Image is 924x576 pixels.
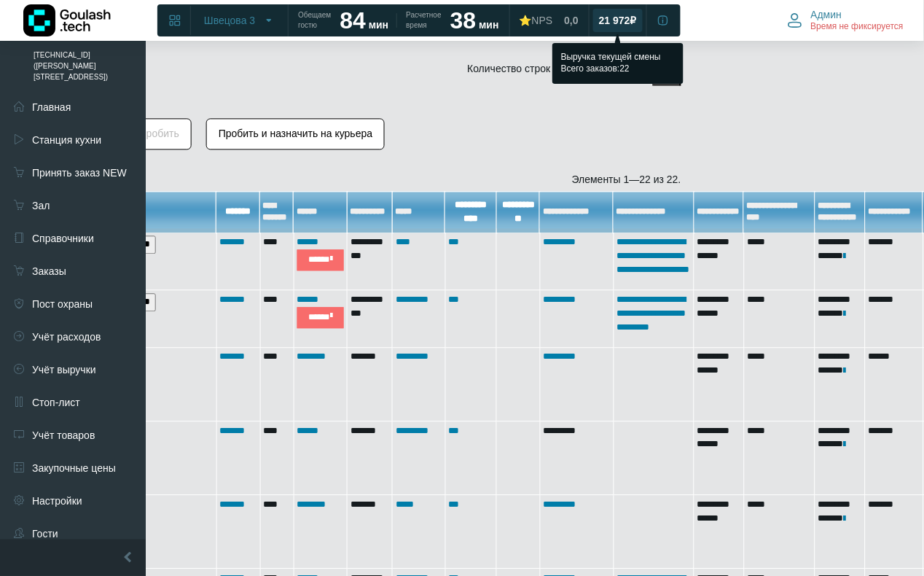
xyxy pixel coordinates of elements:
[369,19,388,31] span: мин
[23,4,111,36] img: Логотип компании Goulash.tech
[340,7,366,34] strong: 84
[590,7,646,34] a: 21 972 ₽ Выручка текущей смены Всего заказов:22
[811,8,842,21] span: Админ
[127,119,192,150] button: Пробить
[511,7,587,34] a: ⭐NPS 0,0
[468,62,612,77] label: Количество строк на странице
[532,15,553,26] span: NPS
[561,63,630,74] span: Всего заказов:
[561,52,661,62] span: Выручка текущей смены
[630,14,637,27] span: ₽
[565,14,579,27] span: 0,0
[204,14,255,27] span: Швецова 3
[479,19,498,31] span: мин
[206,119,385,150] button: Пробить и назначить на курьера
[298,10,331,31] span: Обещаем гостю
[450,7,477,34] strong: 38
[779,5,912,36] button: Админ Время не фиксируется
[599,14,630,27] span: 21 972
[406,10,441,31] span: Расчетное время
[520,14,553,27] div: ⭐
[620,63,630,74] span: 22
[195,9,283,32] button: Швецова 3
[811,21,904,33] span: Время не фиксируется
[289,7,507,34] a: Обещаем гостю 84 мин Расчетное время 38 мин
